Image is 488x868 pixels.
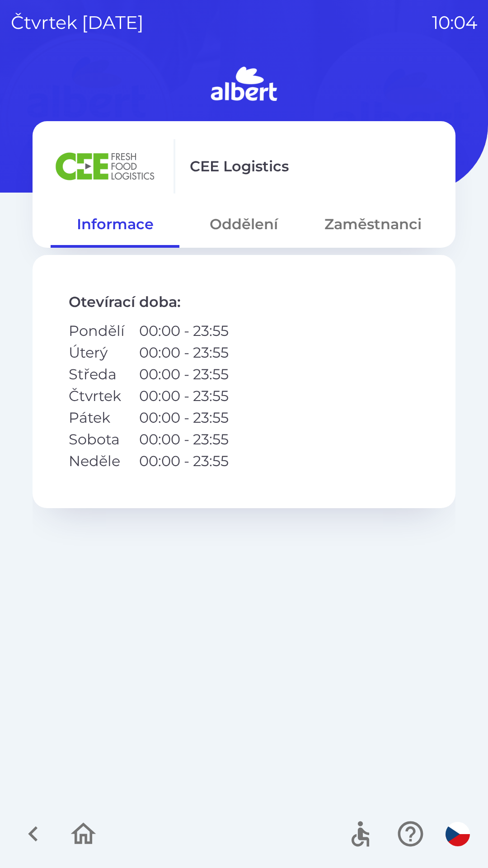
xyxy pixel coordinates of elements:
[139,342,229,363] p: 00:00 - 23:55
[69,342,125,363] p: Úterý
[69,363,125,385] p: Středa
[179,208,308,241] button: Oddělení
[139,450,229,472] p: 00:00 - 23:55
[11,9,144,36] p: čtvrtek [DATE]
[51,208,179,241] button: Informace
[69,450,125,472] p: Neděle
[69,429,125,450] p: Sobota
[139,429,229,450] p: 00:00 - 23:55
[139,385,229,407] p: 00:00 - 23:55
[69,385,125,407] p: Čtvrtek
[69,320,125,342] p: Pondělí
[69,291,419,313] p: Otevírací doba :
[51,139,159,193] img: ba8847e2-07ef-438b-a6f1-28de549c3032.png
[190,156,289,177] p: CEE Logistics
[69,407,125,429] p: Pátek
[432,9,477,36] p: 10:04
[139,320,229,342] p: 00:00 - 23:55
[139,363,229,385] p: 00:00 - 23:55
[33,63,455,107] img: Logo
[309,208,437,241] button: Zaměstnanci
[446,822,470,846] img: cs flag
[139,407,229,429] p: 00:00 - 23:55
